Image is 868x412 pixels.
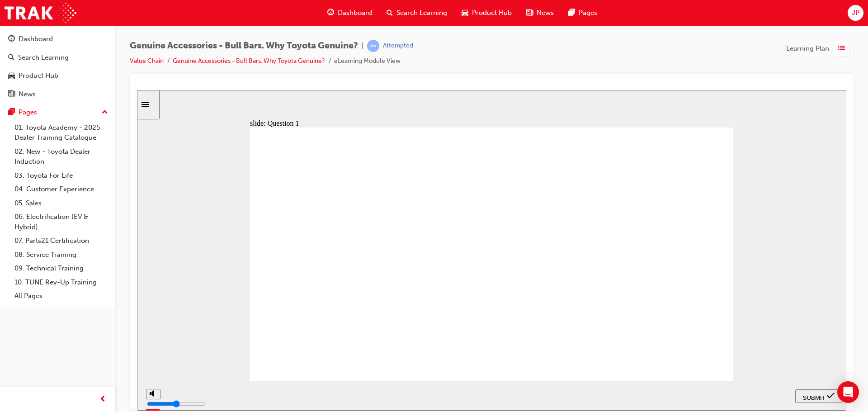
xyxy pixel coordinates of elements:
[367,40,379,52] span: learningRecordVerb_ATTEMPT-icon
[19,71,58,81] div: Product Hub
[454,4,519,22] a: car-iconProduct Hub
[327,7,334,19] span: guage-icon
[4,86,112,103] a: News
[666,304,689,311] span: SUBMIT
[9,291,23,321] div: misc controls
[11,121,112,145] a: 01. Toyota Academy - 2025 Dealer Training Catalogue
[8,72,15,80] span: car-icon
[102,107,108,118] span: up-icon
[561,4,604,22] a: pages-iconPages
[8,90,15,99] span: news-icon
[383,42,413,50] div: Attempted
[8,35,15,43] span: guage-icon
[658,291,705,321] nav: slide navigation
[379,4,454,22] a: search-iconSearch Learning
[579,8,597,18] span: Pages
[786,40,854,57] button: Learning Plan
[786,43,829,54] span: Learning Plan
[537,8,554,18] span: News
[658,299,705,313] button: submit
[472,8,512,18] span: Product Hub
[4,104,112,121] button: Pages
[848,5,863,21] button: JP
[519,4,561,22] a: news-iconNews
[320,4,379,22] a: guage-iconDashboard
[130,57,164,65] a: Value Chain
[19,107,37,118] div: Pages
[11,210,112,234] a: 06. Electrification (EV & Hybrid)
[18,52,69,63] div: Search Learning
[11,289,112,303] a: All Pages
[568,7,575,19] span: pages-icon
[462,7,468,19] span: car-icon
[396,8,447,18] span: Search Learning
[11,275,112,289] a: 10. TUNE Rev-Up Training
[10,310,68,317] input: volume
[526,7,533,19] span: news-icon
[837,381,859,403] div: Open Intercom Messenger
[362,41,363,51] span: |
[130,41,358,51] span: Genuine Accessories - Bull Bars. Why Toyota Genuine?
[8,109,15,117] span: pages-icon
[11,169,112,183] a: 03. Toyota For Life
[5,3,76,23] img: Trak
[173,57,325,65] a: Genuine Accessories - Bull Bars. Why Toyota Genuine?
[11,182,112,196] a: 04. Customer Experience
[838,43,845,54] span: list-icon
[334,56,401,66] li: eLearning Module View
[9,299,24,309] button: volume
[4,31,112,47] a: Dashboard
[4,67,112,84] a: Product Hub
[11,248,112,262] a: 08. Service Training
[19,89,36,99] div: News
[11,196,112,210] a: 05. Sales
[11,234,112,248] a: 07. Parts21 Certification
[4,29,112,104] button: DashboardSearch LearningProduct HubNews
[99,394,106,405] span: prev-icon
[338,8,372,18] span: Dashboard
[19,34,53,44] div: Dashboard
[852,8,859,18] span: JP
[11,261,112,275] a: 09. Technical Training
[387,7,393,19] span: search-icon
[11,145,112,169] a: 02. New - Toyota Dealer Induction
[4,49,112,66] a: Search Learning
[8,54,14,62] span: search-icon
